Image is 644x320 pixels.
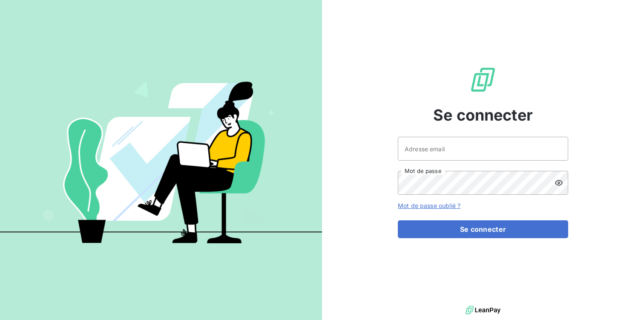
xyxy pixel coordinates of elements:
button: Se connecter [398,220,568,238]
input: placeholder [398,137,568,161]
img: Logo LeanPay [469,66,497,93]
img: logo [466,304,500,317]
a: Mot de passe oublié ? [398,202,460,209]
span: Se connecter [433,104,533,127]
